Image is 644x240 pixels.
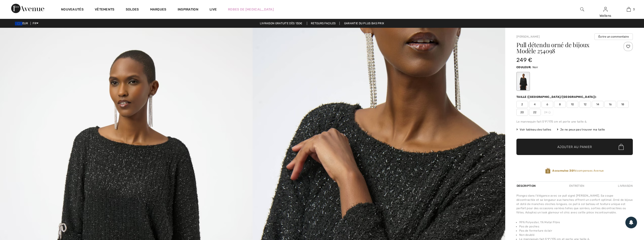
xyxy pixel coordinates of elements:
a: Livraison gratuite dès 130€ [256,22,306,25]
span: 8 [554,101,566,108]
a: Live [210,7,217,12]
div: Description [516,182,537,190]
img: Euro [15,22,22,25]
div: Livraison [617,182,633,190]
span: Récompenses Avenue [552,169,604,173]
li: Non doublé [519,233,633,237]
span: 3 [633,7,635,11]
a: Robes de [MEDICAL_DATA] [228,7,274,12]
span: 16 [604,101,616,108]
button: Écrire un commentaire [594,33,633,40]
span: Ajouter au panier [557,145,592,149]
img: 1ère Avenue [11,4,44,13]
span: Noir [532,66,538,69]
a: Retours faciles [307,22,340,25]
span: EUR [15,22,30,25]
strong: Accumulez 30 [552,169,573,172]
a: Se connecter [603,7,607,11]
span: Inspiration [178,7,198,12]
img: Mes infos [603,7,607,12]
a: Garantie du plus bas prix [340,22,388,25]
img: Récompenses Avenue [545,168,550,174]
a: Soldes [126,7,139,12]
a: [PERSON_NAME] [516,35,540,38]
span: 4 [529,101,541,108]
span: 6 [542,101,553,108]
img: Bag.svg [619,144,624,150]
span: 249 € [516,57,532,63]
span: FR [33,22,38,25]
span: 2 [516,101,528,108]
span: 18 [617,101,629,108]
img: recherche [580,7,584,12]
span: Couleur: [516,66,531,69]
div: Taille ([GEOGRAPHIC_DATA]/[GEOGRAPHIC_DATA]): [516,95,598,99]
a: Nouveautés [61,7,84,12]
li: 99% Polyester, 1% Metal Fibre [519,220,633,224]
div: Entretien [565,182,588,190]
a: Vêtements [95,7,115,12]
li: Pas de fermeture éclair [519,229,633,233]
span: 22 [529,109,541,116]
span: 20 [516,109,528,116]
span: 10 [567,101,578,108]
img: Mon panier [627,7,631,12]
button: Ajouter au panier [516,139,633,155]
span: Voir tableau des tailles [516,127,551,132]
div: Plongez dans l'élégance avec ce pull signé [PERSON_NAME]. Sa coupe décontractée et sa longueur au... [516,194,633,215]
div: Wellens [594,13,617,18]
div: Je ne peux pas trouver ma taille [557,127,605,132]
h1: Pull détendu orné de bijoux Modèle 254098 [516,42,613,54]
div: Noir [517,73,529,90]
span: 14 [592,101,603,108]
div: Le mannequin fait 5'9"/175 cm et porte une taille 6. [516,120,633,124]
a: 3 [617,7,640,12]
li: Pas de poches [519,224,633,229]
a: Marques [150,7,166,12]
span: 12 [579,101,591,108]
img: ring-m.svg [548,111,551,113]
span: 24 [542,109,553,116]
